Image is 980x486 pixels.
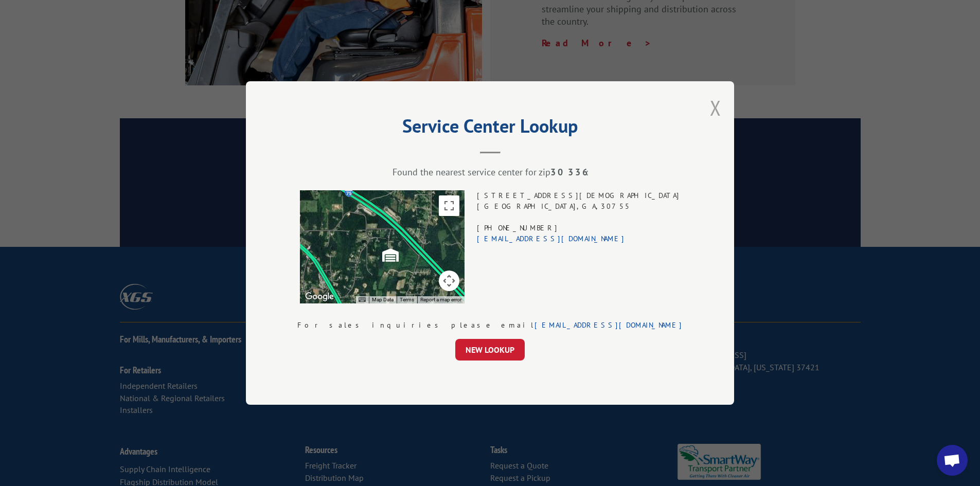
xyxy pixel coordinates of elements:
strong: 30336 [550,166,586,178]
a: Terms (opens in new tab) [400,297,414,302]
div: Found the nearest service center for zip : [297,166,683,178]
button: Map Data [372,296,394,303]
a: Open chat [937,445,968,476]
button: Map camera controls [439,271,459,291]
h2: Service Center Lookup [297,119,683,138]
img: svg%3E [382,247,399,263]
a: [EMAIL_ADDRESS][DOMAIN_NAME] [534,320,683,330]
a: Open this area in Google Maps (opens a new window) [302,290,336,303]
button: NEW LOOKUP [455,339,525,361]
button: Toggle fullscreen view [439,195,459,216]
a: Report a map error [420,297,461,302]
img: Google [302,290,336,303]
div: [STREET_ADDRESS][DEMOGRAPHIC_DATA] [GEOGRAPHIC_DATA] , GA , 30755 [PHONE_NUMBER] [477,190,680,303]
a: [EMAIL_ADDRESS][DOMAIN_NAME] [477,234,625,243]
button: Close modal [710,94,721,121]
div: For sales inquiries please email [297,320,683,331]
button: Keyboard shortcuts [359,296,366,303]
